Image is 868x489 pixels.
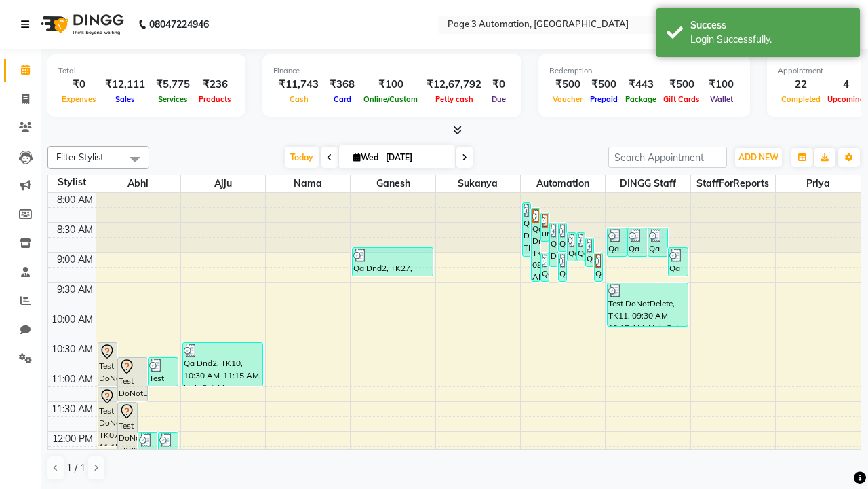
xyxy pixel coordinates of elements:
div: ₹12,111 [100,77,151,92]
div: Qa Dnd2, TK17, 08:15 AM-09:30 AM, Hair Cut By Expert-Men,Hair Cut-Men [532,209,539,281]
div: ₹0 [58,77,100,92]
span: ADD NEW [738,152,778,162]
span: Petty cash [432,94,477,104]
div: ₹443 [622,77,660,92]
div: ₹236 [195,77,235,92]
span: 1 / 1 [66,461,85,475]
span: Filter Stylist [56,151,104,162]
input: 2025-09-03 [382,147,450,168]
div: 12:00 PM [50,432,96,446]
span: Cash [286,94,312,104]
span: Today [285,147,319,168]
span: Card [330,94,355,104]
span: Voucher [549,94,586,104]
div: ₹11,743 [273,77,324,92]
div: 11:00 AM [49,372,96,386]
div: Qa Dnd2, TK26, 08:30 AM-09:15 AM, Hair Cut-Men [550,223,557,266]
span: Expenses [58,94,100,104]
span: Ganesh [351,175,435,192]
div: Test DoNotDelete, TK09, 11:30 AM-12:30 PM, Hair Cut-Women [118,403,137,460]
span: Online/Custom [360,94,421,104]
div: ₹500 [549,77,586,92]
div: ₹500 [586,77,622,92]
div: Qa Dnd2, TK10, 10:30 AM-11:15 AM, Hair Cut-Men [183,343,262,386]
div: Qa Dnd2, TK31, 09:00 AM-09:30 AM, Hair cut Below 12 years (Boy) [559,253,566,281]
span: Services [155,94,191,104]
div: ₹0 [487,77,511,92]
span: DINGG Staff [606,175,690,192]
div: Qa Dnd2, TK24, 08:40 AM-09:10 AM, Hair Cut By Expert-Men [577,233,585,261]
span: Products [195,94,235,104]
div: Finance [273,65,511,77]
div: Qa Dnd2, TK19, 08:35 AM-09:05 AM, Hair Cut By Expert-Men [608,228,627,256]
div: Test DoNotDelete, TK11, 09:30 AM-10:15 AM, Hair Cut-Men [608,283,687,326]
span: StaffForReports [691,175,775,192]
span: Nama [266,175,350,192]
div: 9:30 AM [54,283,96,297]
span: Package [622,94,660,104]
div: 9:00 AM [54,253,96,267]
div: Redemption [549,65,739,77]
span: Gift Cards [660,94,703,104]
div: Qa Dnd2, TK30, 09:00 AM-09:30 AM, Hair cut Below 12 years (Boy) [541,253,549,281]
div: Qa Dnd2, TK29, 09:00 AM-09:30 AM, Hair cut Below 12 years (Boy) [595,253,602,281]
div: 8:30 AM [54,223,96,237]
div: Test DoNotDelete, TK06, 10:30 AM-11:15 AM, Hair Cut-Men [98,343,117,386]
div: Test DoNotDelete, TK12, 10:45 AM-11:15 AM, Hair Cut By Expert-Men [149,358,178,386]
span: Priya [776,175,861,192]
div: 8:00 AM [54,193,96,207]
span: Prepaid [587,94,621,104]
div: ₹368 [324,77,360,92]
div: 10:30 AM [49,342,96,357]
div: Qa Dnd2, TK21, 08:35 AM-09:05 AM, Hair cut Below 12 years (Boy) [648,228,667,256]
button: ADD NEW [735,148,782,167]
span: Sales [112,94,138,104]
div: ₹100 [360,77,421,92]
input: Search Appointment [608,147,727,168]
span: Wed [350,152,382,162]
span: Abhi [96,175,180,192]
div: Qa Dnd2, TK18, 08:30 AM-09:00 AM, Hair cut Below 12 years (Boy) [559,223,566,251]
div: Test DoNotDelete, TK08, 10:45 AM-11:30 AM, Hair Cut-Men [118,358,147,401]
div: Total [58,65,235,77]
div: 4 [824,77,868,92]
div: ₹500 [660,77,703,92]
div: Login Successfully. [690,33,850,47]
div: Qa Dnd2, TK28, 08:55 AM-09:25 AM, Hair cut Below 12 years (Boy) [669,248,688,276]
span: Automation [521,175,605,192]
div: Qa Dnd2, TK22, 08:10 AM-09:05 AM, Special Hair Wash- Men [523,203,530,256]
div: Qa Dnd2, TK27, 08:55 AM-09:25 AM, Hair cut Below 12 years (Boy) [353,248,432,276]
b: 08047224946 [149,5,209,43]
span: Sukanya [436,175,520,192]
span: Due [488,94,509,104]
div: Stylist [48,175,96,189]
div: ₹12,67,792 [421,77,487,92]
span: Completed [778,94,824,104]
div: 22 [778,77,824,92]
div: Qa Dnd2, TK23, 08:40 AM-09:10 AM, Hair Cut By Expert-Men [568,233,575,261]
div: Test DoNotDelete, TK14, 12:00 PM-12:45 PM, Hair Cut-Men [159,433,178,475]
div: 11:30 AM [49,402,96,416]
span: Wallet [707,94,736,104]
span: Ajju [181,175,265,192]
div: ₹5,775 [151,77,195,92]
div: Qa Dnd2, TK20, 08:35 AM-09:05 AM, Hair Cut By Expert-Men [628,228,647,256]
span: Upcoming [824,94,868,104]
div: Test DoNotDelete, TK07, 11:15 AM-12:15 PM, Hair Cut-Women [98,388,117,446]
div: Success [690,18,850,33]
img: logo [35,5,127,43]
div: undefined, TK16, 08:20 AM-08:50 AM, Hair cut Below 12 years (Boy) [541,213,549,241]
div: ₹100 [703,77,739,92]
div: 10:00 AM [49,312,96,327]
div: Qa Dnd2, TK25, 08:45 AM-09:15 AM, Hair Cut By Expert-Men [586,238,593,266]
